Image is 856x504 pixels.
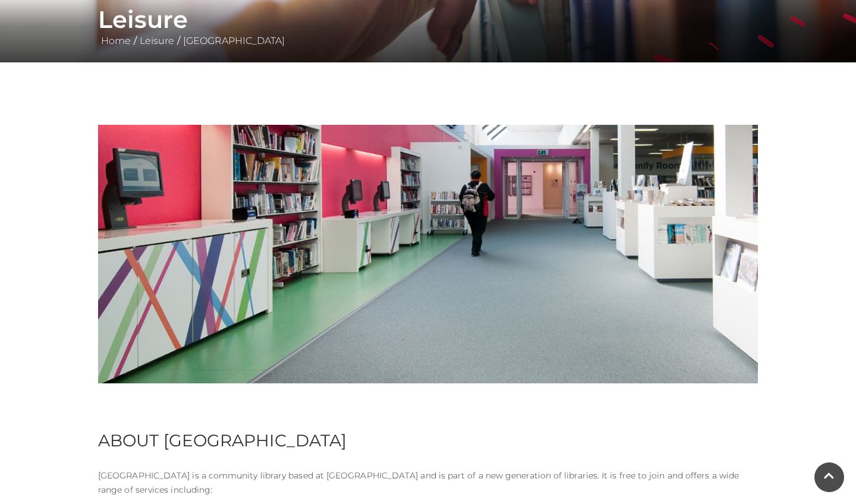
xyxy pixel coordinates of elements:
[98,35,134,46] a: Home
[89,5,767,48] div: / /
[137,35,177,46] a: Leisure
[98,468,758,497] p: [GEOGRAPHIC_DATA] is a community library based at [GEOGRAPHIC_DATA] and is part of a new generati...
[180,35,288,46] a: [GEOGRAPHIC_DATA]
[98,430,758,451] h2: ABOUT [GEOGRAPHIC_DATA]
[98,5,758,34] h1: Leisure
